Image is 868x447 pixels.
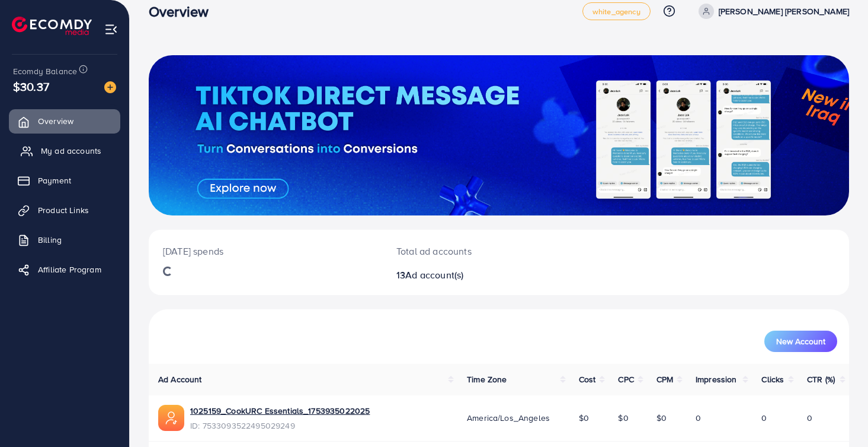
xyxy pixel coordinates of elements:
span: Overview [38,115,73,127]
span: Affiliate Program [38,264,101,275]
img: ic-ads-acc.e4c84228.svg [158,405,184,431]
a: Product Links [9,198,120,222]
img: menu [104,23,118,36]
a: Overview [9,109,120,133]
span: Product Links [38,204,89,216]
span: Payment [38,175,71,186]
img: image [104,81,116,93]
span: $0 [618,412,628,424]
span: Cost [579,373,596,385]
a: Payment [9,169,120,192]
h3: Overview [149,3,218,20]
span: $0 [656,412,667,424]
span: ID: 7533093522495029249 [190,420,370,432]
a: white_agency [582,2,651,20]
span: New Account [776,337,825,345]
span: 0 [761,412,767,424]
span: CPM [656,373,673,385]
span: $30.37 [13,78,49,95]
a: My ad accounts [9,139,120,163]
span: white_agency [592,8,640,15]
a: 1025159_CookURC Essentials_1753935022025 [190,405,370,417]
span: America/Los_Angeles [467,412,550,424]
span: Time Zone [467,373,507,385]
span: $0 [579,412,589,424]
span: My ad accounts [41,145,101,157]
p: [DATE] spends [163,244,368,258]
span: Impression [696,373,737,385]
span: Billing [38,234,62,246]
span: Ad Account [158,373,202,385]
a: Affiliate Program [9,258,120,281]
p: Total ad accounts [396,244,543,258]
a: Billing [9,228,120,252]
span: 0 [807,412,812,424]
img: logo [12,17,92,35]
span: Clicks [761,373,784,385]
p: [PERSON_NAME] [PERSON_NAME] [719,4,849,18]
button: New Account [764,331,837,352]
span: 0 [696,412,701,424]
span: Ad account(s) [405,268,463,281]
span: CTR (%) [807,373,835,385]
a: [PERSON_NAME] [PERSON_NAME] [694,4,849,19]
span: Ecomdy Balance [13,65,77,77]
span: CPC [618,373,633,385]
h2: 13 [396,270,543,281]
